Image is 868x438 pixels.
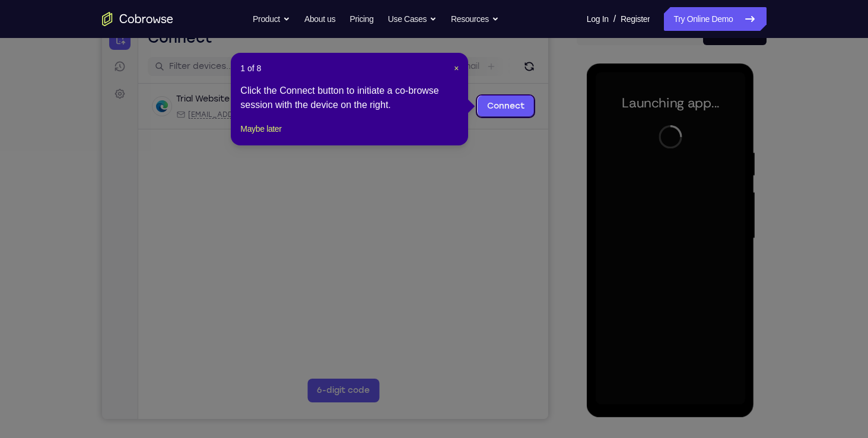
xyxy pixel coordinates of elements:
h1: Connect [46,7,110,26]
button: Close Tour [454,62,459,74]
a: Pricing [349,7,373,31]
input: Filter devices... [67,39,217,51]
button: 6-digit code [205,357,277,381]
a: Settings [7,62,28,83]
a: Connect [376,74,432,96]
button: Resources [451,7,499,31]
div: Trial Website [74,72,128,84]
span: web@example.com [86,88,214,98]
button: Use Cases [388,7,437,31]
div: Open device details [36,62,446,108]
a: Sessions [7,34,28,56]
span: 1 of 8 [240,62,261,74]
a: Register [621,7,650,31]
button: Product [253,7,290,31]
a: Connect [7,7,28,28]
div: Email [74,88,214,98]
a: Go to the home page [102,12,173,26]
span: / [613,12,616,26]
a: Try Online Demo [664,7,766,31]
a: Log In [587,7,609,31]
label: demo_id [236,39,273,51]
button: Refresh [418,36,437,55]
span: × [454,64,459,73]
div: App [221,88,294,98]
span: +11 more [301,88,332,98]
label: Email [356,39,377,51]
span: Cobrowse demo [233,88,294,98]
div: Click the Connect button to initiate a co-browse session with the device on the right. [240,84,459,112]
button: Maybe later [240,122,281,136]
div: New devices found. [133,77,136,79]
a: About us [304,7,335,31]
div: Online [132,73,163,82]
